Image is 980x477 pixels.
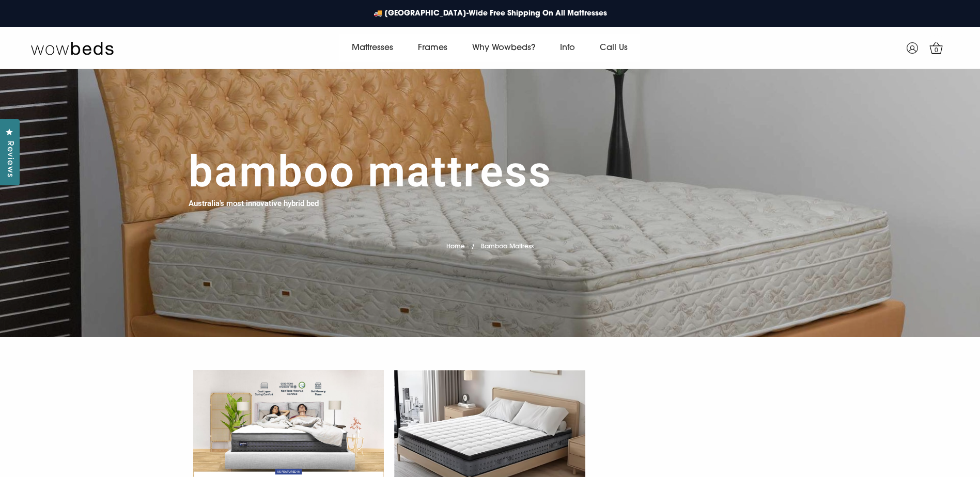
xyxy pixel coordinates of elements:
[587,34,640,62] a: Call Us
[548,34,587,62] a: Info
[189,146,552,198] h1: Bamboo Mattress
[189,198,319,210] h4: Australia's most innovative hybrid bed
[406,34,460,62] a: Frames
[339,34,406,62] a: Mattresses
[931,45,942,56] span: 0
[460,34,548,62] a: Why Wowbeds?
[3,141,16,178] span: Reviews
[446,230,534,256] nav: breadcrumbs
[31,41,114,55] img: Wow Beds Logo
[368,3,612,24] a: 🚚 [GEOGRAPHIC_DATA]-Wide Free Shipping On All Mattresses
[446,244,465,250] a: Home
[923,35,949,61] a: 0
[481,244,534,250] span: Bamboo Mattress
[472,244,475,250] span: /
